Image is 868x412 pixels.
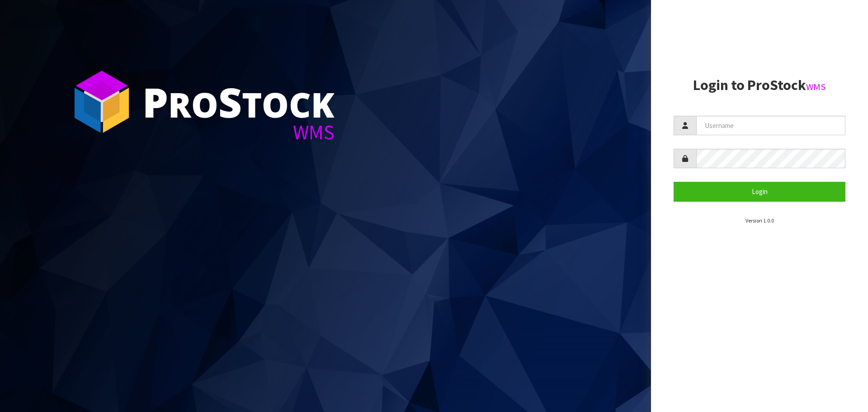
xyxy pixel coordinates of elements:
[806,81,826,93] small: WMS
[674,77,845,93] h2: Login to ProStock
[68,68,136,136] img: ProStock Cube
[142,74,168,129] span: P
[745,217,774,224] small: Version 1.0.0
[696,116,845,135] input: Username
[674,182,845,201] button: Login
[218,74,242,129] span: S
[142,122,335,142] div: WMS
[142,81,335,122] div: ro tock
